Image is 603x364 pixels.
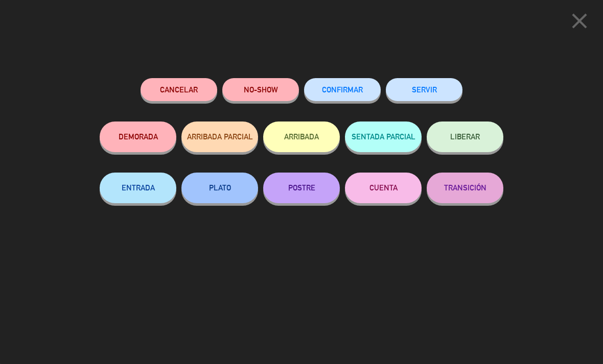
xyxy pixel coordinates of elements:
[322,85,363,94] span: CONFIRMAR
[100,122,176,152] button: DEMORADA
[181,122,258,152] button: ARRIBADA PARCIAL
[564,8,595,38] button: close
[567,8,592,34] i: close
[141,78,217,101] button: Cancelar
[450,132,480,141] span: LIBERAR
[100,173,176,203] button: ENTRADA
[181,173,258,203] button: PLATO
[304,78,381,101] button: CONFIRMAR
[427,122,503,152] button: LIBERAR
[187,132,253,141] span: ARRIBADA PARCIAL
[386,78,462,101] button: SERVIR
[427,173,503,203] button: TRANSICIÓN
[345,173,422,203] button: CUENTA
[345,122,422,152] button: SENTADA PARCIAL
[263,122,340,152] button: ARRIBADA
[222,78,299,101] button: NO-SHOW
[263,173,340,203] button: POSTRE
